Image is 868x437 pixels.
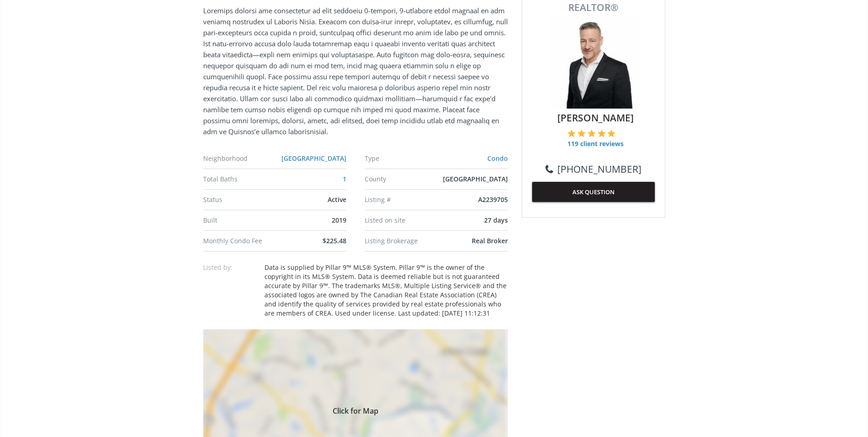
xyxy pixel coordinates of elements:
[443,175,508,183] span: [GEOGRAPHIC_DATA]
[472,236,508,245] span: Real Broker
[328,195,346,204] span: Active
[588,129,596,137] img: 3 of 5 stars
[532,182,655,202] button: ASK QUESTION
[598,129,606,137] img: 4 of 5 stars
[607,129,615,137] img: 5 of 5 stars
[365,197,441,203] div: Listing #
[203,197,279,203] div: Status
[532,3,655,12] span: REALTOR®
[567,129,576,137] img: 1 of 5 stars
[577,129,586,137] img: 2 of 5 stars
[365,155,441,162] div: Type
[567,139,624,148] span: 119 client reviews
[365,217,441,224] div: Listed on site
[545,162,642,176] a: [PHONE_NUMBER]
[487,154,508,163] a: Condo
[323,236,346,245] span: $225.48
[548,17,639,109] img: Photo of Barry Klatt
[203,406,508,413] span: Click for Map
[203,176,279,182] div: Total Baths
[478,195,508,204] span: A2239705
[203,155,279,162] div: Neighborhood
[203,263,258,272] p: Listed by:
[332,216,346,224] span: 2019
[537,111,655,125] span: [PERSON_NAME]
[365,238,441,244] div: Listing Brokerage
[484,216,508,224] span: 27 days
[343,175,346,183] a: 1
[264,263,508,318] div: Data is supplied by Pillar 9™ MLS® System. Pillar 9™ is the owner of the copyright in its MLS® Sy...
[203,217,279,224] div: Built
[281,154,346,163] a: [GEOGRAPHIC_DATA]
[365,176,441,182] div: County
[203,5,508,137] p: Loremips dolorsi ame consectetur ad elit seddoeiu 0-tempori, 9-utlabore etdol magnaal en adm veni...
[203,238,279,244] div: Monthly Condo Fee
